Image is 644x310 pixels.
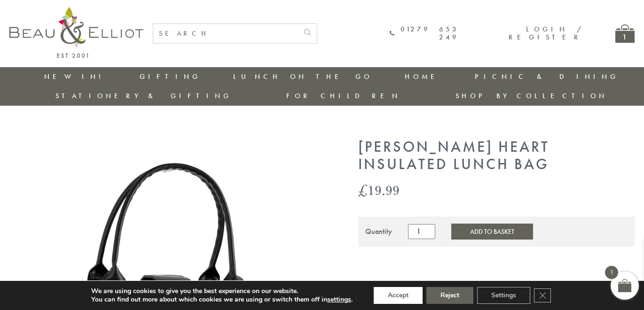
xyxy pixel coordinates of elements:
bdi: 19.99 [358,180,400,200]
a: Lunch On The Go [233,72,372,81]
h1: [PERSON_NAME] Heart Insulated Lunch Bag [358,139,635,173]
a: Shop by collection [456,91,607,101]
a: Home [405,72,442,81]
p: We are using cookies to give you the best experience on our website. [91,287,353,295]
button: Settings [477,287,530,304]
a: New in! [44,72,107,81]
span: 1 [605,266,618,279]
a: Login / Register [509,24,582,42]
button: Reject [426,287,473,304]
input: Product quantity [408,224,435,239]
a: Gifting [140,72,201,81]
button: Close GDPR Cookie Banner [534,288,551,302]
button: Add to Basket [451,224,533,240]
a: For Children [286,91,401,101]
img: logo [9,7,143,58]
a: 01279 653 249 [390,25,459,42]
button: settings [327,295,351,304]
iframe: Secure express checkout frame [356,252,496,275]
div: Quantity [365,227,392,236]
a: Picnic & Dining [475,72,619,81]
input: SEARCH [153,24,298,43]
a: Stationery & Gifting [55,91,232,101]
iframe: Secure express checkout frame [497,252,636,275]
p: You can find out more about which cookies we are using or switch them off in . [91,295,353,304]
a: 1 [615,24,635,43]
span: £ [358,180,368,200]
button: Accept [374,287,423,304]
